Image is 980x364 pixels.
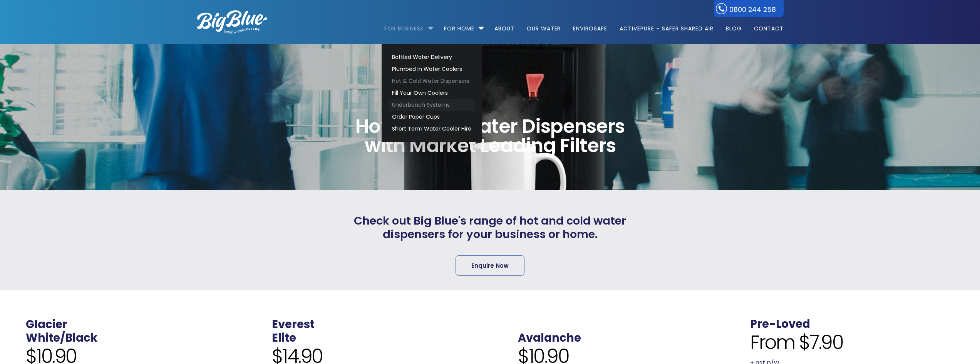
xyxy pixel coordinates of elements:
a: Fill Your Own Coolers [389,87,475,99]
span: . [518,317,521,332]
a: White/Black [26,330,97,346]
span: . [750,303,753,318]
a: Enquire Now [456,255,524,276]
a: Glacier [26,317,67,332]
img: logo [197,10,267,34]
span: From $7.90 [750,331,843,354]
a: Elite [272,330,296,346]
a: Avalanche [518,330,581,346]
a: Plumbed in Water Coolers [389,63,475,75]
a: Underbench Systems [389,99,475,111]
a: Order Paper Cups [389,111,475,123]
h2: Check out Big Blue's range of hot and cold water dispensers for your business or home. [347,214,633,241]
a: Pre-Loved [750,316,810,332]
a: Bottled Water Delivery [389,51,475,63]
iframe: Chatbot [929,313,969,353]
span: Hot & Cold Water Dispensers with Market Leading Filters [350,117,630,155]
a: Hot & Cold Water Dispensers [389,75,475,87]
a: Everest [272,317,315,332]
a: Short Term Water Cooler Hire [389,123,475,135]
